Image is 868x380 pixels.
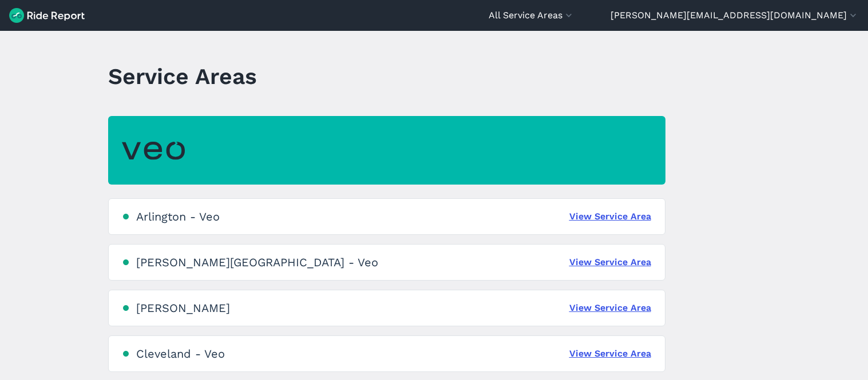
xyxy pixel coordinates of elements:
[122,135,185,166] img: Veo
[489,9,574,22] button: All Service Areas
[136,301,230,315] div: [PERSON_NAME]
[611,9,859,22] button: [PERSON_NAME][EMAIL_ADDRESS][DOMAIN_NAME]
[136,255,378,269] div: [PERSON_NAME][GEOGRAPHIC_DATA] - Veo
[9,8,85,23] img: Ride Report
[136,210,220,223] div: Arlington - Veo
[108,61,257,92] h1: Service Areas
[569,255,651,269] a: View Service Area
[136,347,225,361] div: Cleveland - Veo
[569,301,651,315] a: View Service Area
[569,210,651,223] a: View Service Area
[569,347,651,361] a: View Service Area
